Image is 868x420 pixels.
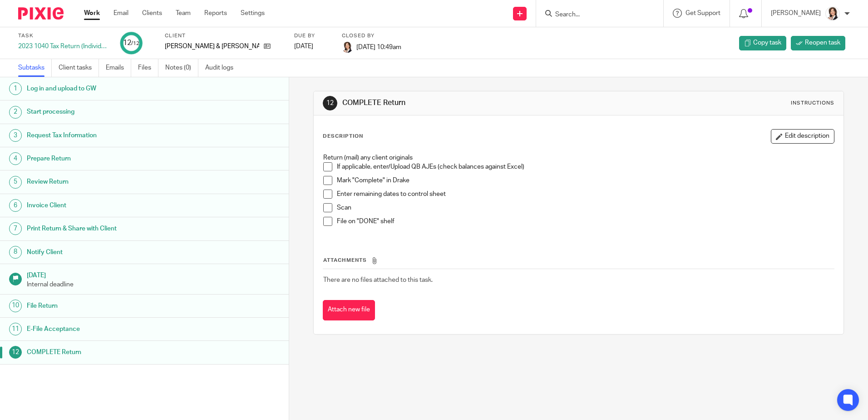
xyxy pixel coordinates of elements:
[176,9,191,18] a: Team
[204,9,227,18] a: Reports
[739,36,786,50] a: Copy task
[791,36,845,50] a: Reopen task
[27,105,196,119] h1: Start processing
[27,175,196,189] h1: Review Return
[337,190,833,199] p: Enter remaining dates to control sheet
[356,44,401,50] span: [DATE] 10:49am
[686,10,720,16] span: Get Support
[294,42,330,51] div: [DATE]
[805,38,840,47] span: Reopen task
[27,222,196,235] h1: Print Return & Share with Client
[27,322,196,336] h1: E-File Acceptance
[27,82,196,95] h1: Log in and upload to GW
[771,129,834,144] button: Edit description
[294,32,330,40] label: Due by
[323,133,363,140] p: Description
[9,222,22,235] div: 7
[165,42,259,51] p: [PERSON_NAME] & [PERSON_NAME]
[27,199,196,212] h1: Invoice Client
[9,323,22,335] div: 11
[142,9,162,18] a: Clients
[342,32,401,40] label: Closed by
[342,42,353,53] img: BW%20Website%203%20-%20square.jpg
[27,129,196,142] h1: Request Tax Information
[323,96,337,110] div: 12
[753,38,781,47] span: Copy task
[9,176,22,189] div: 5
[18,59,52,77] a: Subtasks
[138,59,158,77] a: Files
[9,246,22,259] div: 8
[27,152,196,165] h1: Prepare Return
[27,345,196,359] h1: COMPLETE Return
[323,258,367,263] span: Attachments
[84,9,100,18] a: Work
[9,152,22,165] div: 4
[131,41,139,46] small: /12
[27,299,196,313] h1: File Return
[241,9,265,18] a: Settings
[9,199,22,212] div: 6
[18,7,64,20] img: Pixie
[9,300,22,312] div: 10
[554,11,636,19] input: Search
[791,100,834,107] div: Instructions
[323,277,433,283] span: There are no files attached to this task.
[18,32,109,40] label: Task
[205,59,240,77] a: Audit logs
[825,6,840,21] img: BW%20Website%203%20-%20square.jpg
[106,59,131,77] a: Emails
[323,153,833,162] p: Return (mail) any client originals
[123,38,139,48] div: 12
[27,245,196,259] h1: Notify Client
[9,82,22,95] div: 1
[337,217,833,226] p: File on "DONE" shelf
[337,162,833,171] p: If applicable, enter/Upload QB AJEs (check balances against Excel)
[27,280,280,289] p: Internal deadline
[27,269,280,280] h1: [DATE]
[337,176,833,185] p: Mark "Complete" in Drake
[9,106,22,119] div: 2
[113,9,128,18] a: Email
[18,42,109,51] div: 2023 1040 Tax Return (Individual)
[9,129,22,142] div: 3
[323,300,375,320] button: Attach new file
[9,346,22,359] div: 12
[59,59,99,77] a: Client tasks
[342,98,598,108] h1: COMPLETE Return
[337,203,833,212] p: Scan
[771,9,821,18] p: [PERSON_NAME]
[165,59,198,77] a: Notes (0)
[165,32,283,40] label: Client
